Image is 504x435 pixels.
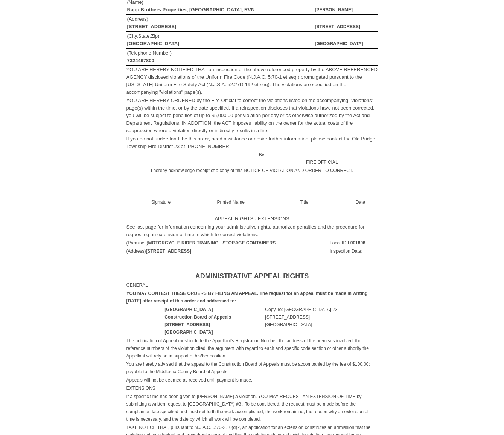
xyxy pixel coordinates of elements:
td: You are hereby advised that the appeal to the Construction Board of Appeals must be accompanied b... [126,360,378,376]
td: Copy To: [GEOGRAPHIC_DATA] #3 [STREET_ADDRESS] [GEOGRAPHIC_DATA] [265,305,374,336]
font: (City,State,Zip) [127,33,180,46]
td: I hereby acknowledge receipt of a copy of this NOTICE OF VIOLATION AND ORDER TO CORRECT. [126,166,378,175]
strong: [GEOGRAPHIC_DATA] Construction Board of Appeals [STREET_ADDRESS] [GEOGRAPHIC_DATA] [164,307,231,335]
td: The notification of Appeal must include the Appellant's Registration Number, the address of the p... [126,337,378,360]
td: ____________________ Printed Name [196,183,266,206]
td: ____________________ Signature [126,183,196,206]
b: Napp Brothers Properties, [GEOGRAPHIC_DATA], RVN [127,7,255,12]
b: [GEOGRAPHIC_DATA] [315,41,363,46]
td: GENERAL [126,281,378,289]
font: See last page for information concerning your administrative rights, authorized penalties and the... [126,224,365,237]
font: (Telephone Number) [127,50,172,63]
b: 7324467800 [127,58,154,63]
td: Local ID: [329,239,378,247]
strong: YOU MAY CONTEST THESE ORDERS BY FILING AN APPEAL. The request for an appeal must be made in writi... [126,291,368,304]
font: YOU ARE HEREBY ORDERED by the Fire Official to correct the violations listed on the accompanying ... [126,98,375,133]
font: If you do not understand the this order, need assistance or desire further information, please co... [126,136,375,149]
b: [PERSON_NAME] [315,7,353,12]
td: By: [126,151,266,166]
b: ADMINISTRATIVE APPEAL RIGHTS [195,272,309,280]
td: __________ Date [343,183,378,206]
td: (Premises) [126,239,327,247]
b: [GEOGRAPHIC_DATA] [127,41,180,46]
b: [STREET_ADDRESS] [146,249,192,254]
td: Inspection Date: [329,247,378,255]
td: Appeals will not be deemed as received until payment is made. [126,376,378,384]
td: ______________________ Title [266,183,343,206]
b: [STREET_ADDRESS] [127,24,177,29]
td: FIRE OFFICIAL [266,151,378,166]
font: APPEAL RIGHTS - EXTENSIONS [215,216,289,221]
font: YOU ARE HEREBY NOTIFIED THAT an inspection of the above referenced property by the ABOVE REFERENC... [126,67,378,95]
b: [STREET_ADDRESS] [315,24,360,29]
td: EXTENSIONS [126,384,378,392]
td: If a specific time has been given to [PERSON_NAME] a violation, YOU MAY REQUEST AN EXTENSION OF T... [126,392,378,423]
b: L001806 [347,240,365,246]
font: (Address) [127,16,177,29]
td: (Address) [126,247,327,255]
b: MOTORCYCLE RIDER TRAINING - STORAGE CONTAINERS [148,240,276,246]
